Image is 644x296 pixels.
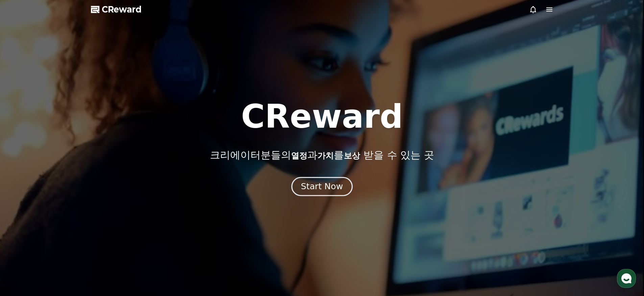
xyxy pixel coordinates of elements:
[2,214,45,231] a: 홈
[291,151,307,161] span: 열정
[87,214,130,231] a: 설정
[293,184,351,191] a: Start Now
[291,177,353,196] button: Start Now
[241,100,403,133] h1: CReward
[62,225,70,230] span: 대화
[45,214,87,231] a: 대화
[91,4,142,15] a: CReward
[317,151,334,161] span: 가치
[104,224,113,230] span: 설정
[102,4,142,15] span: CReward
[301,181,343,192] div: Start Now
[344,151,360,161] span: 보상
[210,149,434,161] p: 크리에이터분들의 과 를 받을 수 있는 곳
[21,224,25,230] span: 홈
